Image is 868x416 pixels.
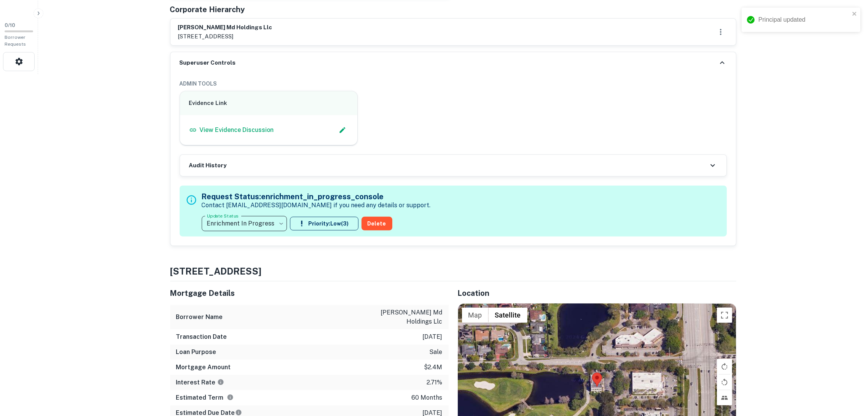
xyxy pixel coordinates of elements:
[170,4,245,15] h5: Corporate Hierarchy
[176,332,227,341] h6: Transaction Date
[202,201,431,210] p: Contact [EMAIL_ADDRESS][DOMAIN_NAME] if you need any details or support.
[458,287,736,299] h5: Location
[462,308,489,323] button: Show street map
[170,264,736,278] h4: [STREET_ADDRESS]
[202,191,431,202] h5: Request Status: enrichment_in_progress_console
[200,125,274,135] p: View Evidence Discussion
[189,161,227,170] h6: Audit History
[180,59,236,67] h6: Superuser Controls
[235,409,242,416] svg: Estimate is based on a standard schedule for this type of loan.
[227,394,234,401] svg: Term is based on a standard schedule for this type of loan.
[430,348,443,357] p: sale
[176,363,231,372] h6: Mortgage Amount
[717,375,732,390] button: Rotate map counterclockwise
[412,393,443,402] p: 60 months
[427,378,443,387] p: 2.71%
[178,32,272,41] p: [STREET_ADDRESS]
[5,35,26,47] span: Borrower Requests
[374,308,443,326] p: [PERSON_NAME] md holdings llc
[189,125,274,135] a: View Evidence Discussion
[290,217,358,230] button: Priority:Low(3)
[176,313,223,322] h6: Borrower Name
[830,355,868,392] iframe: Chat Widget
[180,79,727,88] h6: ADMIN TOOLS
[717,390,732,405] button: Tilt map
[717,308,732,323] button: Toggle fullscreen view
[189,99,349,108] h6: Evidence Link
[852,11,857,18] button: close
[176,378,224,387] h6: Interest Rate
[423,332,443,341] p: [DATE]
[176,348,217,357] h6: Loan Purpose
[489,308,527,323] button: Show satellite imagery
[170,287,449,299] h5: Mortgage Details
[217,379,224,386] svg: The interest rates displayed on the website are for informational purposes only and may be report...
[207,213,239,219] label: Update Status
[202,213,287,234] div: Enrichment In Progress
[178,23,272,32] h6: [PERSON_NAME] md holdings llc
[176,393,234,402] h6: Estimated Term
[758,15,850,24] div: Principal updated
[5,22,15,28] span: 0 / 10
[424,363,443,372] p: $2.4m
[717,359,732,374] button: Rotate map clockwise
[362,217,392,230] button: Delete
[337,124,348,136] button: Edit Slack Link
